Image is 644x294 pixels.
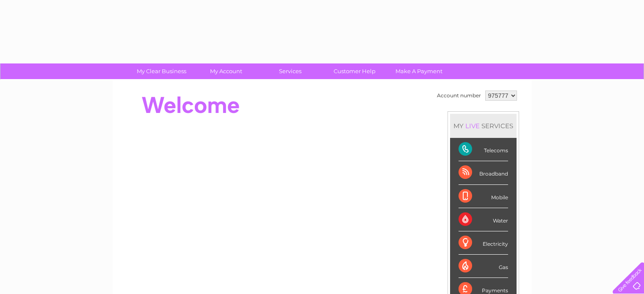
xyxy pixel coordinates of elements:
[255,63,325,79] a: Services
[459,138,508,161] div: Telecoms
[459,255,508,278] div: Gas
[384,63,454,79] a: Make A Payment
[459,231,508,255] div: Electricity
[450,114,517,138] div: MY SERVICES
[320,63,390,79] a: Customer Help
[435,88,483,103] td: Account number
[127,63,196,79] a: My Clear Business
[459,185,508,208] div: Mobile
[464,122,481,130] div: LIVE
[459,161,508,184] div: Broadband
[191,63,261,79] a: My Account
[459,208,508,231] div: Water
